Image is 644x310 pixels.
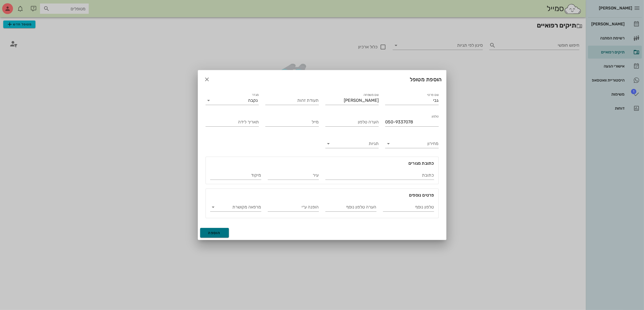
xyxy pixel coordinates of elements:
[431,114,438,119] label: טלפון
[206,96,259,105] div: מגדרנקבה
[200,228,229,238] button: הוספה
[208,231,221,235] span: הוספה
[385,139,439,148] div: מחירון
[325,139,379,148] div: תגיות
[364,93,379,97] label: שם משפחה
[198,70,446,89] div: הוספת מטופל
[206,157,438,167] div: כתובת מגורים
[248,98,258,103] div: נקבה
[427,93,439,97] label: שם פרטי
[206,189,438,198] div: פרטים נוספים
[252,93,259,97] label: מגדר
